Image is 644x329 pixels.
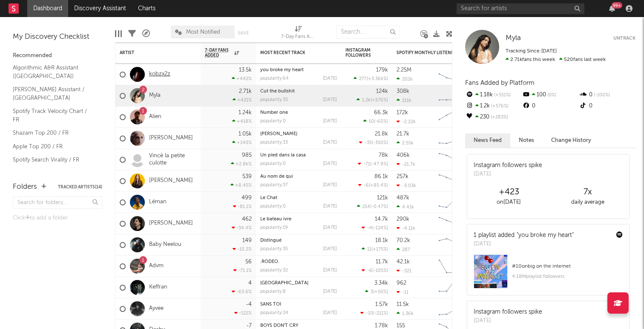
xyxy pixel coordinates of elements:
[242,153,252,158] div: 985
[397,89,409,94] div: 308k
[260,238,282,243] a: Distingué
[115,21,122,46] div: Edit Columns
[246,302,252,307] div: -4
[592,93,610,98] span: -100 %
[369,119,374,124] span: 10
[323,119,337,124] div: [DATE]
[241,195,252,201] div: 499
[260,323,298,328] a: BOYS DON'T CRY
[362,205,370,209] span: 214
[13,142,94,151] a: Apple Top 200 / FR
[260,89,295,94] a: Cut the bullshit
[435,234,473,256] svg: Chart title
[13,155,94,164] a: Spotify Search Virality / FR
[149,92,161,99] a: Myla
[149,135,193,142] a: [PERSON_NAME]
[367,268,372,273] span: -6
[493,93,511,98] span: +551 %
[397,153,410,158] div: 406k
[239,67,252,73] div: 13.5k
[397,247,410,252] div: 287
[149,220,193,227] a: [PERSON_NAME]
[149,153,196,167] a: Vincè la petite culotte
[366,311,373,316] span: -10
[375,302,388,307] div: 1.57k
[233,97,252,103] div: +421 %
[260,119,286,124] div: popularity: 0
[373,141,387,145] span: -350 %
[260,76,289,81] div: popularity: 64
[58,185,102,189] button: Tracked Artists(14)
[367,247,371,252] span: 11
[260,132,297,136] a: [PERSON_NAME]
[149,241,181,248] a: Baby Neelou
[397,131,409,137] div: 21.7k
[234,310,252,316] div: -122 %
[512,271,623,282] div: 4.18M playlist followers
[239,89,252,94] div: 2.71k
[323,247,337,251] div: [DATE]
[260,302,337,307] div: SANS TOI
[397,76,413,82] div: 202k
[375,323,388,329] div: 1.78k
[375,131,388,137] div: 21.8k
[13,182,37,192] div: Folders
[435,277,473,298] svg: Chart title
[233,204,252,209] div: -81.1 %
[230,182,252,188] div: +8.45 %
[522,89,578,101] div: 100
[397,289,408,295] div: -11
[474,317,542,325] div: [DATE]
[260,153,337,158] div: Un pied dans la casa
[323,183,337,188] div: [DATE]
[374,110,388,115] div: 66.3k
[376,89,388,94] div: 124k
[323,311,337,315] div: [DATE]
[512,261,623,271] div: # 10 on big on the internet
[372,98,387,103] span: +576 %
[397,204,414,210] div: 4.41k
[522,101,578,112] div: 0
[260,196,277,200] a: Le Chat
[142,21,150,46] div: A&R Pipeline
[609,5,615,12] button: 99+
[232,140,252,145] div: +140 %
[232,225,252,231] div: -34.4 %
[260,238,337,243] div: Distingué
[613,34,635,43] button: Untrack
[149,305,164,312] a: Ayvee
[149,199,167,206] a: Léman
[435,128,473,149] svg: Chart title
[490,104,509,109] span: +576 %
[260,183,288,188] div: popularity: 37
[397,140,414,146] div: 2.55k
[260,174,337,179] div: Au nom de qui
[397,268,411,274] div: -321
[354,76,388,81] div: ( )
[377,195,388,201] div: 121k
[13,51,102,61] div: Recommended
[232,118,252,124] div: +418 %
[435,64,473,85] svg: Chart title
[435,85,473,107] svg: Chart title
[376,67,388,73] div: 179k
[474,308,542,317] div: Instagram followers spike
[260,217,337,222] div: Le bateau ivre
[260,140,288,145] div: popularity: 33
[371,205,387,209] span: -0.47 %
[260,302,281,307] a: SANS TOI
[149,71,170,78] a: kobzx2z
[13,63,94,81] a: Algorithmic A&R Assistant ([GEOGRAPHIC_DATA])
[467,254,629,295] a: #10onbig on the internet4.18Mplaylist followers
[238,31,249,35] button: Save
[457,3,584,14] input: Search for artists
[506,57,555,62] span: 2.71k fans this week
[345,48,375,58] div: Instagram Followers
[13,213,102,223] div: Click to add a folder.
[510,133,543,147] button: Notes
[239,110,252,115] div: 1.24k
[231,161,252,167] div: +2.8k %
[397,311,414,316] div: 1.36k
[371,162,387,167] span: -47.9 %
[546,93,556,98] span: 0 %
